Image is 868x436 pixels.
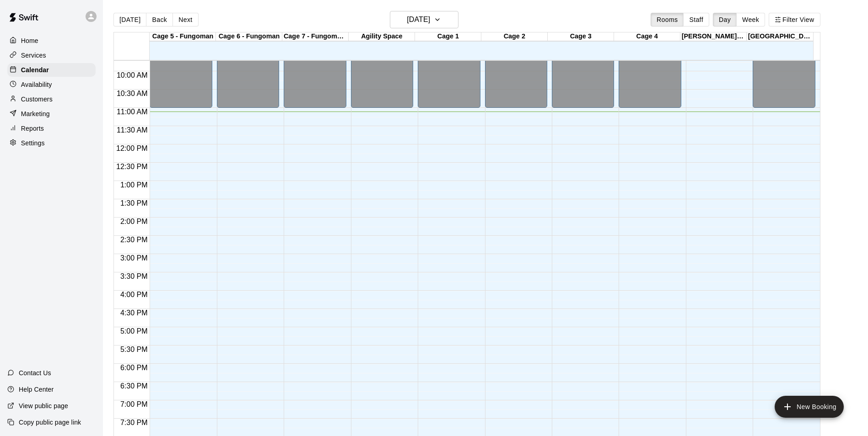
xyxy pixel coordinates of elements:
[736,13,765,27] button: Week
[19,368,51,378] p: Contact Us
[21,95,53,104] p: Customers
[118,382,150,390] span: 6:30 PM
[415,32,481,41] div: Cage 1
[114,163,150,170] span: 12:30 PM
[349,32,415,41] div: Agility Space
[21,138,45,148] p: Settings
[114,71,150,79] span: 10:00 AM
[390,11,458,28] button: [DATE]
[7,107,96,121] a: Marketing
[769,13,820,27] button: Filter View
[118,309,150,317] span: 4:30 PM
[683,13,709,27] button: Staff
[548,32,614,41] div: Cage 3
[19,401,68,410] p: View public page
[282,32,349,41] div: Cage 7 - Fungoman/HitTrax
[7,48,96,62] a: Services
[118,346,150,353] span: 5:30 PM
[614,32,680,41] div: Cage 4
[7,92,96,106] a: Customers
[118,218,150,225] span: 2:00 PM
[150,32,216,41] div: Cage 5 - Fungoman
[118,181,150,189] span: 1:00 PM
[21,80,52,89] p: Availability
[21,124,44,133] p: Reports
[775,396,844,418] button: add
[407,13,430,26] h6: [DATE]
[114,144,150,152] span: 12:00 PM
[173,13,198,27] button: Next
[651,13,684,27] button: Rooms
[7,78,96,91] a: Availability
[118,327,150,335] span: 5:00 PM
[7,122,96,135] a: Reports
[21,36,38,45] p: Home
[118,254,150,262] span: 3:00 PM
[118,199,150,207] span: 1:30 PM
[481,32,548,41] div: Cage 2
[118,291,150,298] span: 4:00 PM
[114,90,150,97] span: 10:30 AM
[114,126,150,134] span: 11:30 AM
[21,51,46,60] p: Services
[118,236,150,244] span: 2:30 PM
[747,32,813,41] div: [GEOGRAPHIC_DATA]
[118,419,150,426] span: 7:30 PM
[19,385,54,394] p: Help Center
[7,63,96,77] a: Calendar
[118,364,150,372] span: 6:00 PM
[21,109,50,118] p: Marketing
[19,418,81,427] p: Copy public page link
[118,272,150,280] span: 3:30 PM
[7,136,96,150] a: Settings
[146,13,173,27] button: Back
[114,108,150,116] span: 11:00 AM
[118,400,150,408] span: 7:00 PM
[21,65,49,74] p: Calendar
[216,32,282,41] div: Cage 6 - Fungoman
[680,32,747,41] div: [PERSON_NAME] - Agility
[7,34,96,48] a: Home
[113,13,146,27] button: [DATE]
[713,13,737,27] button: Day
